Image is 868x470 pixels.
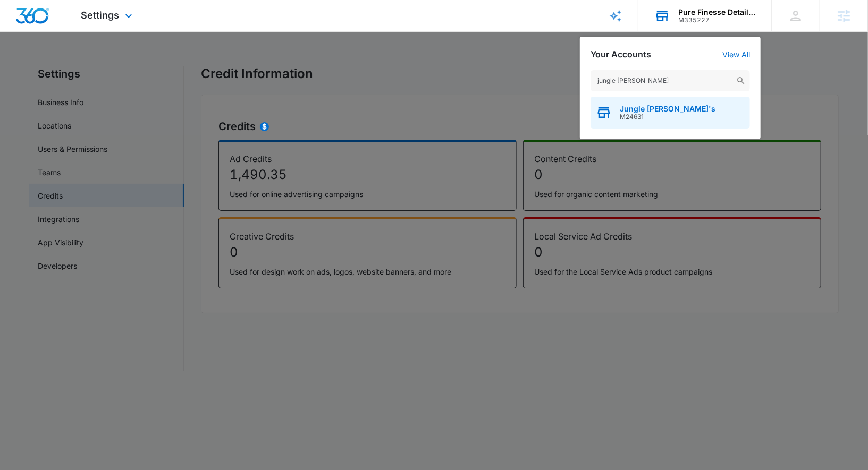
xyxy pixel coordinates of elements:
[678,8,756,16] div: account name
[722,50,750,59] a: View All
[620,113,715,121] span: M24631
[591,97,750,129] button: Jungle [PERSON_NAME]'sM24631
[591,49,651,59] h2: Your Accounts
[620,105,715,113] span: Jungle [PERSON_NAME]'s
[591,70,750,91] input: Search Accounts
[678,16,756,24] div: account id
[81,10,120,21] span: Settings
